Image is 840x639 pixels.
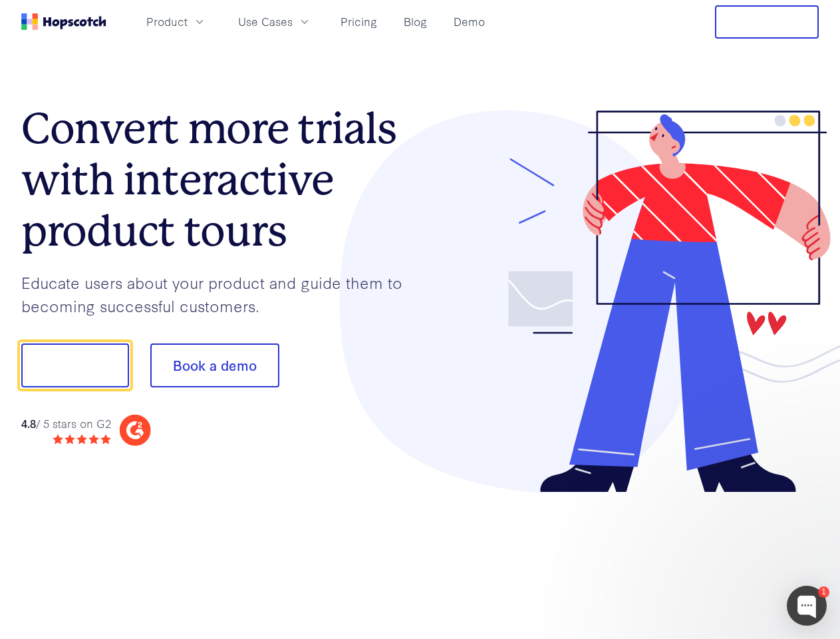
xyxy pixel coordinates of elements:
button: Free Trial [715,5,819,39]
a: Demo [448,11,490,33]
div: 1 [818,586,829,598]
button: Show me! [21,343,129,387]
span: Use Cases [238,13,293,30]
p: Educate users about your product and guide them to becoming successful customers. [21,271,420,317]
strong: 4.8 [21,415,36,431]
button: Book a demo [150,343,279,387]
button: Use Cases [230,11,319,33]
span: Product [146,13,188,30]
a: Pricing [335,11,382,33]
h1: Convert more trials with interactive product tours [21,103,420,256]
button: Product [138,11,214,33]
div: / 5 stars on G2 [21,415,111,432]
a: Blog [398,11,432,33]
a: Home [21,13,106,30]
